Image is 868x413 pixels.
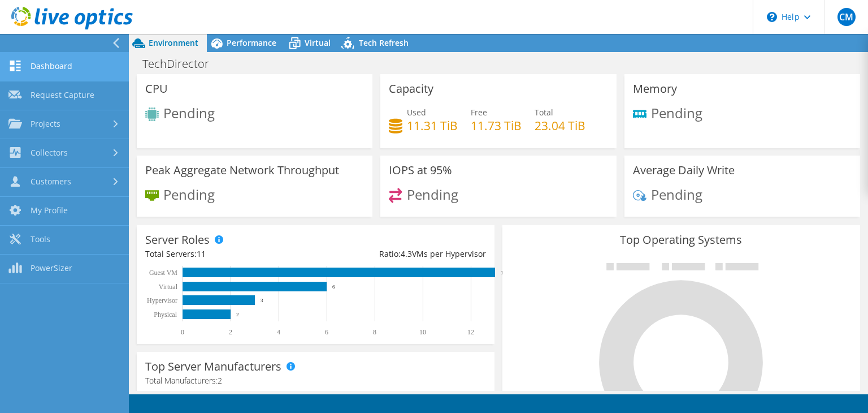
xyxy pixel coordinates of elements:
h3: Memory [633,83,677,95]
text: 6 [325,328,328,336]
span: Tech Refresh [359,37,409,48]
span: Free [471,107,487,118]
span: Total [535,107,553,118]
text: Virtual [159,283,178,291]
span: Pending [651,184,702,203]
h3: CPU [145,83,168,95]
h3: IOPS at 95% [389,164,452,177]
span: Used [407,107,426,118]
text: 0 [181,328,184,336]
div: Total Servers: [145,248,315,260]
text: 12 [467,328,474,336]
h4: 11.73 TiB [471,119,522,132]
text: 3 [261,298,263,303]
text: 4 [277,328,280,336]
h4: 11.31 TiB [407,119,458,132]
h3: Server Roles [145,234,210,246]
span: Environment [149,37,198,48]
h1: TechDirector [137,58,227,70]
span: 2 [218,375,222,386]
span: 11 [197,248,206,259]
span: Pending [407,184,458,203]
span: Pending [651,103,702,122]
span: Pending [163,184,215,203]
svg: \n [767,12,777,22]
text: Guest VM [149,269,177,277]
h3: Average Daily Write [633,164,735,177]
span: Performance [227,37,276,48]
h4: 23.04 TiB [535,119,585,132]
text: Physical [154,311,177,319]
h4: Total Manufacturers: [145,375,486,387]
span: Pending [163,104,215,122]
div: Ratio: VMs per Hypervisor [315,248,485,260]
text: Hypervisor [147,296,177,304]
h3: Top Operating Systems [511,234,852,246]
h3: Top Server Manufacturers [145,360,281,373]
text: 2 [236,312,239,317]
span: Virtual [305,37,331,48]
h3: Peak Aggregate Network Throughput [145,164,339,177]
text: 2 [229,328,232,336]
text: 6 [332,284,335,290]
span: CM [837,8,856,26]
text: 8 [373,328,376,336]
text: 10 [419,328,426,336]
span: 4.3 [401,248,412,259]
h3: Capacity [389,83,433,95]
